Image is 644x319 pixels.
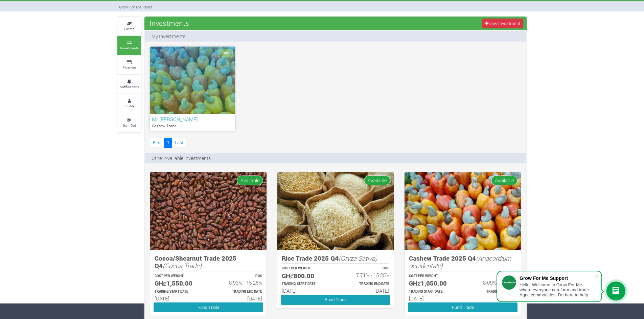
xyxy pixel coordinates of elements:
p: ROS [214,274,262,279]
p: ROS [342,266,389,271]
h5: GHȼ800.00 [282,272,329,280]
a: Paid Mr [PERSON_NAME] Cashew Trade [150,47,235,131]
h6: [DATE] [282,288,329,294]
p: Estimated Trading End Date [214,289,262,294]
small: Farms [124,26,134,31]
p: COST PER WEIGHT [155,274,202,279]
nav: Page Navigation [150,138,186,148]
span: Available [364,176,390,185]
a: Finances [117,56,141,74]
h6: [DATE] [214,295,262,301]
small: Sign Out [123,123,136,128]
h5: Cashew Trade 2025 Q4 [409,255,516,270]
small: Finances [122,65,136,70]
h6: [DATE] [409,295,457,301]
h6: [DATE] [342,288,389,294]
p: Estimated Trading Start Date [155,289,202,294]
p: Estimated Trading End Date [469,289,516,294]
span: Paid [218,49,233,57]
span: Available [237,176,263,185]
h6: 7.71% - 15.25% [342,272,389,278]
i: (Oryza Sativa) [339,254,377,262]
a: Last [172,138,186,148]
div: Hello! Welcome to Grow For Me where everyone can farm and trade Agric commodities. I'm here to help. [520,282,595,297]
h6: Mr [PERSON_NAME] [152,116,233,122]
p: COST PER WEIGHT [409,274,457,279]
h6: [DATE] [155,295,202,301]
small: Grow For Me Panel [119,4,152,9]
h5: Rice Trade 2025 Q4 [282,255,389,262]
p: Other Available Investments [152,155,211,162]
a: Notifications [117,75,141,94]
p: My Investments [152,33,185,40]
p: COST PER WEIGHT [282,266,329,271]
i: (Anacardium occidentale) [409,254,511,270]
p: Estimated Trading Start Date [282,282,329,287]
p: Estimated Trading End Date [342,282,389,287]
p: ROS [469,274,516,279]
small: Notifications [120,84,139,89]
img: growforme image [277,172,394,250]
a: Investments [117,36,141,55]
small: Profile [124,104,134,108]
a: Profile [117,94,141,113]
a: 1 [164,138,172,148]
a: Fund Trade [154,302,263,312]
a: Fund Trade [408,302,517,312]
a: Farms [117,17,141,35]
h6: 8.09% - 15.28% [469,280,516,286]
h6: [DATE] [469,295,516,301]
span: Investments [148,16,191,30]
span: Available [491,176,517,185]
div: Grow For Me Support [520,275,595,281]
a: First [150,138,164,148]
h5: GHȼ1,050.00 [409,280,457,287]
i: (Cocoa Trade) [163,261,202,270]
p: Estimated Trading Start Date [409,289,457,294]
small: Investments [120,46,139,50]
h5: GHȼ1,550.00 [155,280,202,287]
h5: Cocoa/Shearnut Trade 2025 Q4 [155,255,262,270]
a: Sign Out [117,113,141,132]
a: Fund Trade [281,295,390,304]
img: growforme image [150,172,267,250]
a: New Investment [482,19,523,28]
img: growforme image [405,172,521,250]
p: Cashew Trade [152,123,233,129]
h6: 8.93% - 15.25% [214,280,262,286]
